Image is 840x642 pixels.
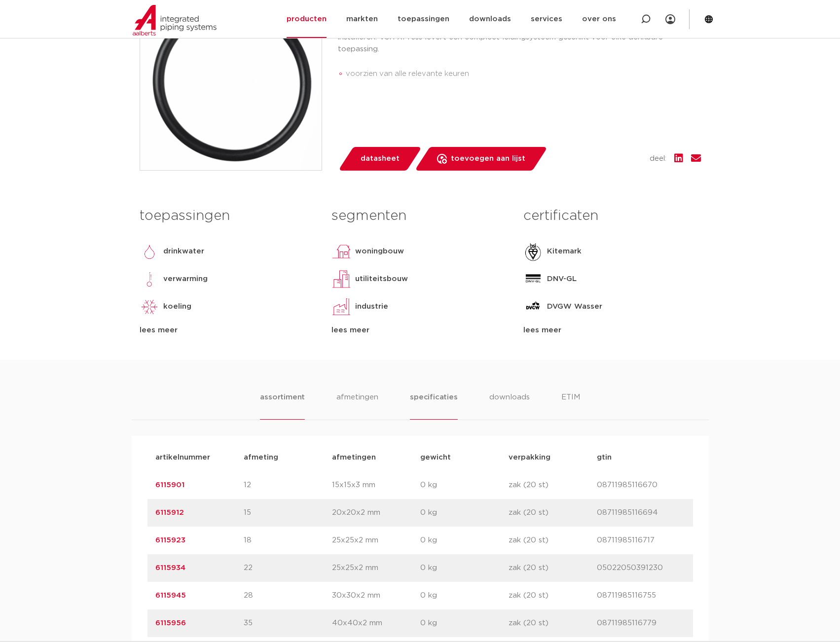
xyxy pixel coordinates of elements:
p: 08711985116755 [597,590,685,602]
p: 25x25x2 mm [332,535,420,546]
p: Kitemark [547,246,582,257]
p: 0 kg [420,562,509,574]
p: 25x25x2 mm [332,562,420,574]
div: lees meer [331,324,509,336]
li: afmetingen [336,392,378,420]
p: industrie [355,301,388,313]
p: DVGW Wasser [547,301,602,313]
p: 22 [244,562,332,574]
p: 12 [244,479,332,491]
h3: toepassingen [140,206,317,226]
p: 30x30x2 mm [332,590,420,602]
div: my IPS [665,8,675,30]
span: toevoegen aan lijst [451,151,525,167]
p: 15 [244,507,332,519]
a: datasheet [338,147,422,171]
p: verwarming [163,273,208,285]
p: 28 [244,590,332,602]
img: utiliteitsbouw [331,269,351,289]
p: utiliteitsbouw [355,273,408,285]
p: verpakking [509,452,597,464]
li: assortiment [260,392,305,420]
a: 6115912 [155,509,184,516]
img: DVGW Wasser [523,297,543,317]
p: 08711985116779 [597,617,685,629]
p: woningbouw [355,246,404,257]
p: zak (20 st) [509,617,597,629]
span: deel: [650,153,666,165]
li: voorzien van alle relevante keuren [346,66,701,82]
p: 20x20x2 mm [332,507,420,519]
img: industrie [331,297,351,317]
img: DNV-GL [523,269,543,289]
p: gtin [597,452,685,464]
li: ETIM [561,392,580,420]
p: 05022050391230 [597,562,685,574]
a: 6115901 [155,481,184,489]
img: Kitemark [523,242,543,261]
p: afmeting [244,452,332,464]
p: drinkwater [163,246,204,257]
p: artikelnummer [155,452,244,464]
p: afmetingen [332,452,420,464]
a: 6115923 [155,536,185,544]
p: DNV-GL [547,273,577,285]
p: gewicht [420,452,509,464]
p: zak (20 st) [509,562,597,574]
p: 18 [244,535,332,546]
p: 08711985116670 [597,479,685,491]
h3: segmenten [331,206,509,226]
p: koeling [163,301,191,313]
p: 0 kg [420,507,509,519]
p: 0 kg [420,535,509,546]
p: zak (20 st) [509,479,597,491]
img: koeling [140,297,159,317]
p: 0 kg [420,617,509,629]
img: verwarming [140,269,159,289]
div: lees meer [523,324,700,336]
img: drinkwater [140,242,159,261]
a: 6115945 [155,592,186,599]
p: 08711985116717 [597,535,685,546]
p: 08711985116694 [597,507,685,519]
li: downloads [489,392,530,420]
p: 0 kg [420,590,509,602]
h3: certificaten [523,206,700,226]
img: woningbouw [331,242,351,261]
p: zak (20 st) [509,535,597,546]
p: 15x15x3 mm [332,479,420,491]
p: zak (20 st) [509,507,597,519]
p: 40x40x2 mm [332,617,420,629]
a: 6115934 [155,564,185,571]
a: 6115956 [155,619,186,627]
p: 35 [244,617,332,629]
p: zak (20 st) [509,590,597,602]
div: lees meer [140,324,317,336]
span: datasheet [361,151,400,167]
p: 0 kg [420,479,509,491]
li: specificaties [410,392,457,420]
